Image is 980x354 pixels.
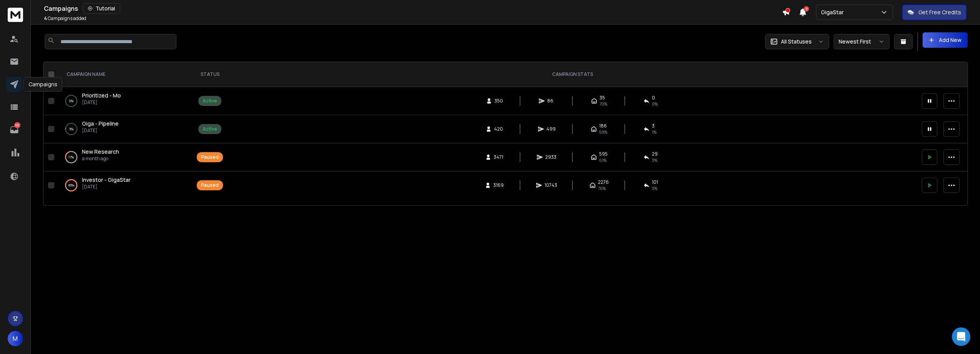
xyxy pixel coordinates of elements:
[599,151,608,157] span: 595
[201,182,219,188] div: Paused
[545,154,556,160] span: 2933
[494,98,503,104] span: 350
[599,157,606,163] span: 61 %
[44,15,86,22] p: Campaigns added
[82,148,119,156] a: New Research
[652,123,655,129] span: 3
[69,153,74,161] p: 17 %
[201,154,219,160] div: Paused
[203,126,217,132] div: Active
[652,185,657,191] span: 3 %
[600,95,605,101] span: 35
[547,98,555,104] span: 86
[652,129,657,135] span: 1 %
[821,8,847,16] p: GigaStar
[599,123,607,129] span: 186
[652,101,658,107] span: 0 %
[652,95,655,101] span: 0
[57,62,192,87] th: CAMPAIGN NAME
[546,126,556,132] span: 499
[69,181,74,189] p: 83 %
[82,176,131,184] a: Investor - GigaStar
[493,182,504,188] span: 3169
[544,182,557,188] span: 10743
[23,77,62,92] div: Campaigns
[82,156,119,162] p: a month ago
[952,327,970,346] div: Open Intercom Messenger
[652,151,658,157] span: 29
[83,3,120,14] button: Tutorial
[8,331,23,346] button: M
[599,129,607,135] span: 59 %
[600,101,607,107] span: 70 %
[781,38,812,45] p: All Statuses
[69,125,74,133] p: 3 %
[14,122,20,128] p: 102
[902,5,967,20] button: Get Free Credits
[652,157,657,163] span: 3 %
[918,8,961,16] p: Get Free Credits
[494,154,503,160] span: 3471
[598,179,609,185] span: 2276
[82,184,131,190] p: [DATE]
[494,126,503,132] span: 420
[7,122,22,138] a: 102
[82,99,121,106] p: [DATE]
[57,115,192,143] td: 3%Giga - Pipeline[DATE]
[57,171,192,200] td: 83%Investor - GigaStar[DATE]
[834,34,890,49] button: Newest First
[82,92,121,99] a: Prioritized - Mo
[69,97,74,105] p: 0 %
[652,179,658,185] span: 101
[804,6,809,12] span: 5
[57,87,192,115] td: 0%Prioritized - Mo[DATE]
[598,185,606,191] span: 76 %
[44,15,47,22] span: 4
[82,120,119,128] a: Giga - Pipeline
[192,62,228,87] th: STATUS
[923,32,968,48] button: Add New
[228,62,917,87] th: CAMPAIGN STATS
[203,98,217,104] div: Active
[44,3,782,14] div: Campaigns
[82,128,119,134] p: [DATE]
[57,143,192,171] td: 17%New Researcha month ago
